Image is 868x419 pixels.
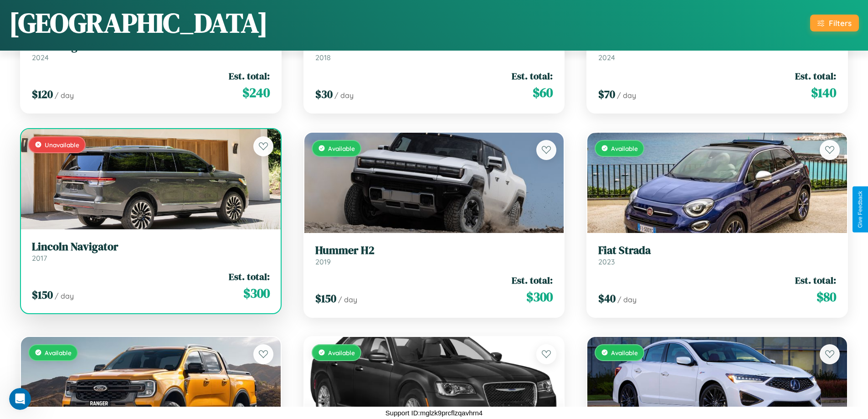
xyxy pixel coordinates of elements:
iframe: Intercom live chat [9,388,31,410]
span: Est. total: [512,69,553,83]
button: Filters [810,15,859,31]
span: 2023 [598,257,615,266]
span: / day [617,91,636,100]
div: Filters [829,18,852,28]
span: $ 140 [811,83,836,102]
span: $ 240 [242,83,270,102]
span: / day [334,91,354,100]
span: Est. total: [512,274,553,287]
span: Est. total: [795,69,836,83]
a: Fiat Strada2023 [598,244,836,266]
span: 2018 [315,53,331,62]
h3: Lincoln Navigator [32,240,270,253]
span: Available [611,145,638,152]
div: Give Feedback [857,191,863,228]
span: $ 120 [32,87,53,102]
p: Support ID: mglzk9prcflzqavhrn4 [385,407,483,419]
h3: Fiat Strada [598,244,836,257]
span: $ 150 [315,291,336,306]
span: / day [338,295,357,304]
span: Available [45,349,72,357]
span: Available [328,145,355,152]
span: $ 70 [598,87,615,102]
span: $ 60 [533,83,553,102]
a: Lincoln Navigator2017 [32,240,270,263]
span: 2024 [32,53,49,62]
span: $ 80 [817,288,836,306]
span: / day [617,295,637,304]
a: Volkswagen KOMBI2024 [32,40,270,62]
span: $ 150 [32,287,53,302]
a: Hummer H22019 [315,244,553,266]
h1: [GEOGRAPHIC_DATA] [9,4,268,41]
span: Est. total: [229,270,270,283]
span: / day [55,291,74,300]
span: 2024 [598,53,615,62]
span: Est. total: [795,274,836,287]
span: $ 300 [243,284,270,302]
span: $ 30 [315,87,333,102]
span: Est. total: [229,69,270,83]
span: Available [328,349,355,357]
span: $ 40 [598,291,616,306]
span: 2019 [315,257,331,266]
span: 2017 [32,253,47,263]
span: $ 300 [526,288,553,306]
span: / day [55,91,74,100]
a: Ferrari 812 GTS2024 [598,40,836,62]
span: Unavailable [45,141,79,149]
span: Available [611,349,638,357]
a: Lexus RC2018 [315,40,553,62]
h3: Hummer H2 [315,244,553,257]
